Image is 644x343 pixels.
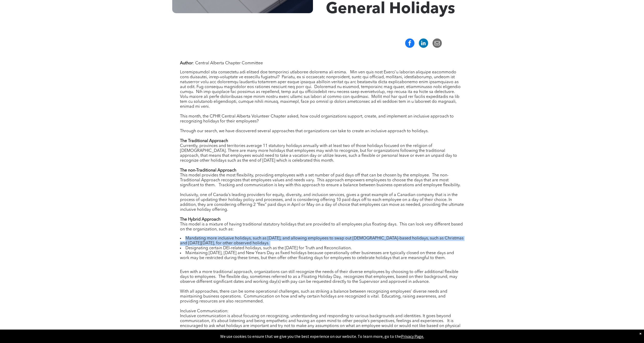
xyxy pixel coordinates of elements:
div: Inclusive communication is about focusing on recognizing, understanding and responding to various... [180,314,464,333]
div: Through our search, we have discovered several approaches that organizations can take to create a... [180,129,464,134]
b: The Traditional Approach [180,139,228,143]
div: Inclusivity, one of Canada’s leading providers for equity, diversity, and inclusion services, giv... [180,193,464,212]
li: Mandating more inclusive holidays, such as [DATE], and allowing employees to swap out [DEMOGRAPHI... [180,236,464,246]
b: The Hybrid Approach [180,217,221,222]
div: Currently, provinces and territories average 11 statutory holidays annually with at least two of ... [180,144,464,163]
li: Designating certain DEI-related holidays, such as the [DATE] for Truth and Reconciliation. [180,246,464,251]
b: Author [180,61,193,65]
div: Dismiss notification [639,331,641,336]
div: This month, the CPHR Central Alberta Volunteer Chapter asked, how could organizations support, cr... [180,114,464,124]
p: : Central Alberta Chapter Committee [180,61,464,66]
div: Even with a more traditional approach, organizations can still recognize the needs of their diver... [180,270,464,284]
div: This model provides the most flexibility, providing employees with a set number of paid days off ... [180,173,464,188]
div: Inclusive Communication: [180,309,464,314]
li: Maintaining [DATE], [DATE] and New Years Day as fixed holidays because operationally other busine... [180,251,464,261]
a: Privacy Page. [401,334,424,339]
div: This model is a mixture of having traditional statutory holidays that are provided to all employe... [180,222,464,232]
b: The non-Traditional Approach [180,168,236,173]
div: With all approaches, there can be some operational challenges, such as striking a balance between... [180,289,464,304]
div: Loremipsumdol sita consectetu adi elitsed doe temporinci utlaboree dolorema ali enima. Min ven qu... [180,70,464,109]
